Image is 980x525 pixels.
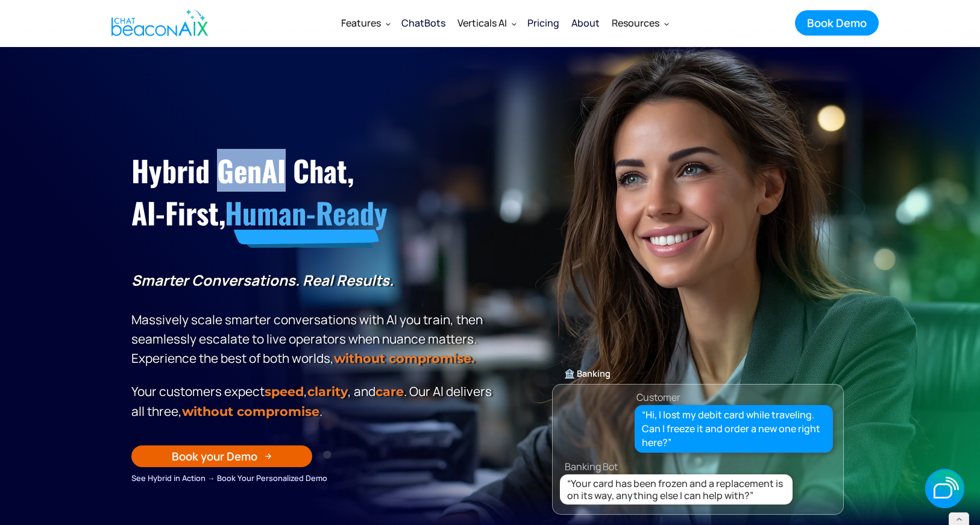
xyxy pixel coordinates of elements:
[642,408,826,450] div: “Hi, I lost my debit card while traveling. Can I freeze it and order a new one right here?”
[451,8,521,37] div: Verticals AI
[457,14,507,31] div: Verticals AI
[395,7,451,39] a: ChatBots
[527,14,559,31] div: Pricing
[131,270,394,290] strong: Smarter Conversations. Real Results.
[341,14,381,31] div: Features
[265,453,272,460] img: Arrow
[807,15,867,31] div: Book Demo
[571,14,600,31] div: About
[606,8,674,37] div: Resources
[375,384,404,399] span: care
[131,271,496,368] p: Massively scale smarter conversations with AI you train, then seamlessly escalate to live operato...
[335,8,395,37] div: Features
[565,7,606,39] a: About
[265,384,304,399] strong: speed
[131,445,312,467] a: Book your Demo
[131,382,496,421] p: Your customers expect , , and . Our Al delivers all three, .
[182,404,319,419] span: without compromise
[553,365,843,382] div: 🏦 Banking
[307,384,348,399] span: clarity
[636,389,680,406] div: Customer
[101,2,215,44] a: home
[386,21,391,26] img: Dropdown
[512,21,517,26] img: Dropdown
[334,351,474,366] strong: without compromise.
[172,448,257,464] div: Book your Demo
[401,14,445,31] div: ChatBots
[521,7,565,39] a: Pricing
[131,149,496,234] h1: Hybrid GenAI Chat, AI-First,
[225,191,387,234] span: Human-Ready
[795,10,879,36] a: Book Demo
[612,14,659,31] div: Resources
[664,21,669,26] img: Dropdown
[131,471,496,485] div: See Hybrid in Action → Book Your Personalized Demo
